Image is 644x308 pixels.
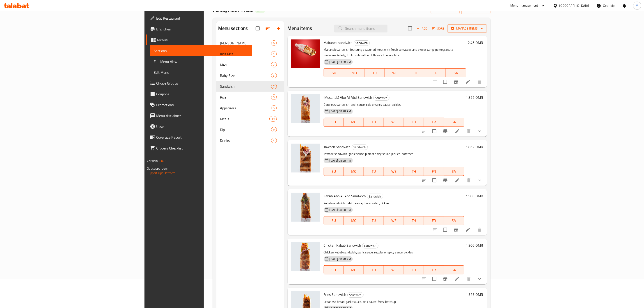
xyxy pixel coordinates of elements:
[444,167,464,176] button: SA
[444,265,464,274] button: SA
[384,216,404,225] button: WE
[373,95,390,101] div: Sandwich
[404,265,424,274] button: TH
[216,48,284,59] div: Kids Meal1
[291,193,320,222] img: Kabab Abo Al Abd Sandwich
[454,129,460,134] a: Edit menu item
[405,68,425,77] button: TH
[465,227,471,232] a: Edit menu item
[404,167,424,176] button: TH
[426,217,442,224] span: FR
[406,267,422,273] span: TH
[364,167,384,176] button: TU
[324,151,464,157] p: Tawook sandwich, garlic sauce, pink or spicy sauce, pickles, potatoes
[367,194,383,199] div: Sandwich
[386,217,402,224] span: WE
[364,216,384,225] button: TU
[220,84,271,89] span: Sandwich
[419,126,430,137] button: sort-choices
[444,118,464,127] button: SA
[146,110,252,121] a: Menu disclaimer
[154,70,248,75] span: Edit Menu
[346,267,362,273] span: MO
[415,25,429,32] button: Add
[156,16,248,21] span: Edit Restaurant
[328,159,353,163] span: [DATE] 08:28 PM
[146,99,252,110] a: Promotions
[346,70,363,76] span: MO
[216,59,284,70] div: M412
[220,51,271,57] span: Kids Meal
[156,124,248,129] span: Upsell
[406,119,422,125] span: TH
[347,292,364,298] div: Sandwich
[431,25,446,32] button: Sort
[466,94,483,101] h6: 1.852 OMR
[291,144,320,172] img: Tawook Sandwich
[406,168,422,175] span: TH
[324,143,351,150] span: Tawook Sandwich
[324,250,464,255] p: Chicken kebab sandwich, garlic sauce, regular or spicy sauce, pickles
[463,126,474,137] button: delete
[387,70,403,76] span: WE
[366,119,382,125] span: TU
[220,94,271,100] span: Rice
[271,94,277,100] div: items
[220,73,271,78] div: Baby Size
[216,36,284,148] nav: Menu sections
[150,45,252,56] a: Sections
[146,24,252,34] a: Branches
[271,138,277,143] div: items
[451,26,483,31] span: Manage items
[384,167,404,176] button: WE
[446,217,462,224] span: SA
[150,56,252,67] a: Full Menu View
[147,170,175,176] a: Support.OpsPlatform
[448,70,464,76] span: SA
[440,77,450,87] span: Select to update
[474,126,485,137] button: show more
[364,265,384,274] button: TU
[384,265,404,274] button: WE
[440,225,450,234] span: Select to update
[156,26,248,32] span: Branches
[451,224,462,235] button: Branch-specific-item
[270,117,276,121] span: 19
[404,216,424,225] button: TH
[220,40,271,46] div: Aboody
[386,119,402,125] span: WE
[346,119,362,125] span: MO
[271,62,277,67] div: items
[426,267,442,273] span: FR
[146,121,252,132] a: Upsell
[328,60,353,64] span: [DATE] 03:38 PM
[446,119,462,125] span: SA
[354,40,370,46] span: Sandwich
[477,276,482,282] svg: Show Choices
[432,26,445,31] span: Sort
[419,274,430,284] button: sort-choices
[405,24,415,33] span: Select section
[404,118,424,127] button: TH
[220,138,271,143] span: Drinks
[326,119,342,125] span: SU
[271,105,277,111] div: items
[216,81,284,92] div: Sandwich7
[407,70,424,76] span: TH
[430,274,439,284] span: Select to update
[416,26,428,31] span: Add
[220,105,271,111] span: Appetizers
[511,3,538,8] div: Menu-management
[216,92,284,103] div: Rice5
[159,158,166,164] span: 1.0.0
[156,113,248,118] span: Menu disclaimer
[451,76,462,87] button: Branch-specific-item
[463,175,474,186] button: delete
[220,127,271,132] span: Dip
[271,84,277,89] div: items
[427,70,444,76] span: FR
[216,113,284,124] div: Meals19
